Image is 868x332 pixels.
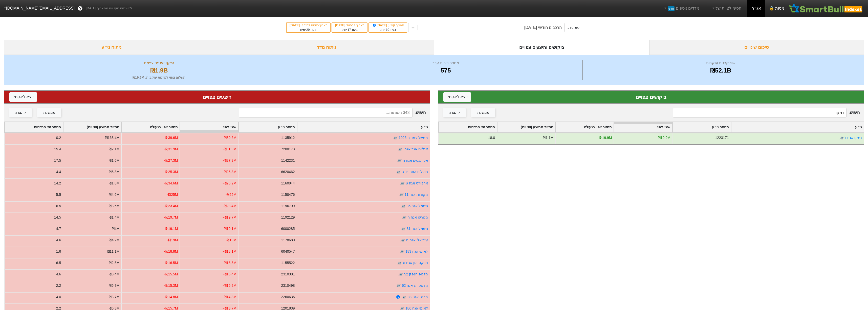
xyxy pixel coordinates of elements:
[281,226,295,231] div: 6000285
[164,158,178,163] div: -₪27.3M
[226,192,236,197] div: -₪25M
[396,283,401,288] img: tase link
[406,238,428,242] a: עזריאלי אגח ח
[397,260,402,266] img: tase link
[398,272,403,277] img: tase link
[223,158,236,163] div: -₪27.3M
[219,40,434,55] div: ניתוח מדד
[223,294,236,300] div: -₪14.8M
[109,203,119,209] div: ₪3.6M
[79,5,82,12] span: ?
[5,122,63,132] div: Toggle SortBy
[443,93,859,101] div: ביקושים צפויים
[54,147,61,152] div: 15.4
[56,272,61,277] div: 4.6
[281,147,295,152] div: 7200173
[164,283,178,288] div: -₪15.3M
[402,295,407,300] img: tase link
[407,215,428,219] a: מגוריט אגח ה
[281,306,295,311] div: 1201839
[443,108,466,117] button: קונצרני
[599,135,612,140] div: ₪19.9M
[9,108,32,117] button: קונצרני
[223,306,236,311] div: -₪13.7M
[661,3,701,13] a: מדדים נוספיםחדש
[56,226,61,231] div: 4.7
[56,135,61,140] div: 0.2
[164,272,178,277] div: -₪15.5M
[556,122,614,132] div: Toggle SortBy
[281,249,295,254] div: 6040547
[164,226,178,231] div: -₪19.1M
[239,108,412,117] input: 343 רשומות...
[109,215,119,220] div: ₪1.4M
[310,60,581,66] div: מספר ניירות ערך
[239,108,426,117] span: חיפוש :
[289,28,328,32] div: בעוד ימים
[109,272,119,277] div: ₪3.4M
[386,28,389,32] span: 10
[403,261,428,265] a: פניקס הון אגח ט
[4,40,219,55] div: ניתוח ני״ע
[398,147,403,152] img: tase link
[306,28,310,32] span: 29
[788,3,864,13] img: SmartBull
[164,306,178,311] div: -₪15.7M
[566,25,579,30] div: סוג עדכון
[10,75,308,80] div: תשלום צפוי לקרנות עוקבות : ₪19.9M
[673,108,846,117] input: 232 רשומות...
[406,181,428,185] a: ארפורט אגח ט
[56,306,61,311] div: 2.2
[584,66,858,75] div: ₪52.1B
[56,249,61,254] div: 1.6
[43,110,55,115] div: ממשלתי
[488,135,495,140] div: 18.0
[56,283,61,288] div: 2.2
[226,238,236,243] div: -₪19M
[289,23,328,28] div: תאריך כניסה לתוקף :
[164,169,178,175] div: -₪25.3M
[10,60,308,66] div: היקף שינויים צפויים
[443,92,471,102] button: ייצא לאקסל
[401,204,406,209] img: tase link
[109,181,119,186] div: ₪1.8M
[238,122,296,132] div: Toggle SortBy
[614,122,672,132] div: Toggle SortBy
[400,238,405,243] img: tase link
[164,181,178,186] div: -₪34.6M
[109,238,119,243] div: ₪4.2M
[407,227,428,231] a: חשמל אגח 31
[223,215,236,220] div: -₪19.7M
[56,238,61,243] div: 4.6
[109,306,119,311] div: ₪6.3M
[393,135,398,140] img: tase link
[109,192,119,197] div: ₪4.6M
[396,170,401,175] img: tase link
[109,283,119,288] div: ₪6.9M
[9,93,425,101] div: היצעים צפויים
[164,260,178,266] div: -₪16.5M
[405,306,428,310] a: לאומי אגח 186
[477,110,489,115] div: ממשלתי
[56,169,61,175] div: 4.4
[223,272,236,277] div: -₪15.4M
[281,272,295,277] div: 2310381
[109,260,119,266] div: ₪2.5M
[223,147,236,152] div: -₪31.9M
[56,260,61,266] div: 6.5
[397,158,402,163] img: tase link
[164,147,178,152] div: -₪31.9M
[164,135,178,140] div: -₪39.6M
[56,203,61,209] div: 6.5
[164,215,178,220] div: -₪19.7M
[281,158,295,163] div: 1142231
[54,215,61,220] div: 14.5
[404,272,428,276] a: מז טפ הנפק 52
[9,92,37,102] button: ייצא לאקסל
[715,135,729,140] div: 1223171
[167,238,178,243] div: -₪19M
[63,122,121,132] div: Toggle SortBy
[86,6,132,11] span: לפי נתוני סוף יום מתאריך [DATE]
[668,6,675,11] span: חדש
[672,122,730,132] div: Toggle SortBy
